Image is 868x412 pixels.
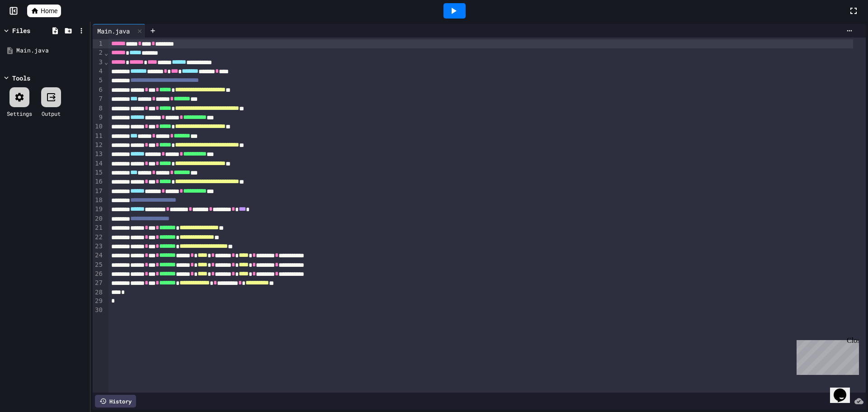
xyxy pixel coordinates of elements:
[93,279,104,288] div: 27
[93,67,104,76] div: 4
[93,104,104,113] div: 8
[93,233,104,242] div: 22
[93,39,104,48] div: 1
[93,58,104,67] div: 3
[93,95,104,104] div: 7
[93,214,104,223] div: 20
[93,150,104,159] div: 13
[93,187,104,196] div: 17
[93,251,104,260] div: 24
[93,159,104,168] div: 14
[93,270,104,279] div: 26
[4,4,62,57] div: Chat with us now!Close
[93,288,104,297] div: 28
[7,109,32,118] div: Settings
[93,85,104,95] div: 6
[93,260,104,270] div: 25
[93,223,104,232] div: 21
[12,26,30,35] div: Files
[104,49,108,57] span: Fold line
[93,196,104,205] div: 18
[793,336,859,375] iframe: chat widget
[93,113,104,122] div: 9
[93,242,104,251] div: 23
[830,376,859,403] iframe: chat widget
[93,141,104,150] div: 12
[93,306,104,315] div: 30
[16,46,87,55] div: Main.java
[12,73,30,83] div: Tools
[93,48,104,57] div: 2
[95,395,136,407] div: History
[93,168,104,177] div: 15
[93,297,104,306] div: 29
[93,205,104,214] div: 19
[93,132,104,141] div: 11
[104,58,108,66] span: Fold line
[41,6,57,15] span: Home
[93,76,104,85] div: 5
[93,177,104,186] div: 16
[93,122,104,131] div: 10
[42,109,61,118] div: Output
[27,5,61,17] a: Home
[93,26,134,36] div: Main.java
[93,24,146,38] div: Main.java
